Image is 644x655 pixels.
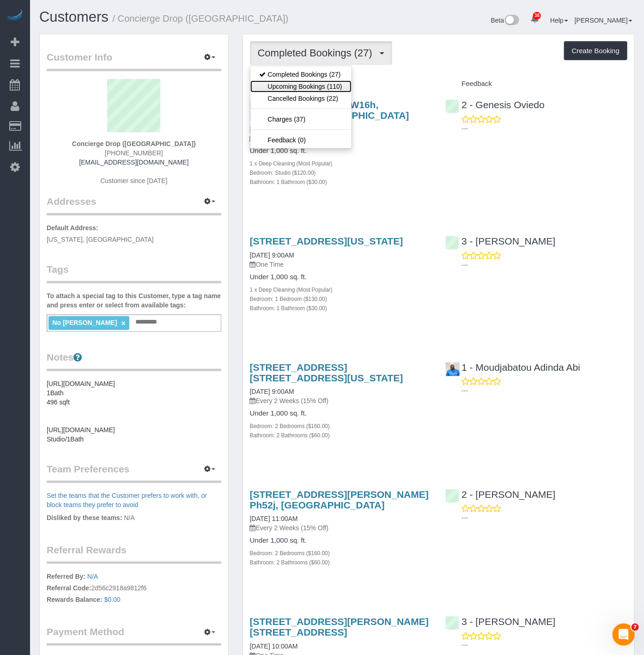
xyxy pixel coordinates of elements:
legend: Notes [47,350,221,371]
a: 38 [526,9,544,30]
span: [PHONE_NUMBER] [105,149,163,157]
img: 1 - Moudjabatou Adinda Abi [446,362,460,376]
small: Bedroom: 1 Bedroom ($130.00) [250,296,327,302]
small: Bathroom: 2 Bathrooms ($60.00) [250,432,330,439]
h4: Under 1,000 sq. ft. [250,410,432,417]
p: --- [462,640,627,649]
a: Charges (37) [250,113,352,125]
a: 2 - [PERSON_NAME] [445,489,555,500]
a: Upcoming Bookings (110) [250,80,352,92]
a: $0.00 [104,596,121,603]
h4: Feedback [445,80,627,88]
a: Cancelled Bookings (22) [250,92,352,104]
span: No [PERSON_NAME] [52,319,117,326]
img: Automaid Logo [6,9,24,22]
a: [EMAIL_ADDRESS][DOMAIN_NAME] [79,159,188,166]
small: Bathroom: 1 Bathroom ($30.00) [250,305,327,312]
h4: Under 1,000 sq. ft. [250,537,432,545]
legend: Referral Rewards [47,543,221,564]
a: Set the teams that the Customer prefers to work with, or block teams they prefer to avoid [47,492,207,508]
a: Feedback (0) [250,134,352,146]
legend: Customer Info [47,50,221,71]
label: Referred By: [47,572,85,581]
a: × [121,319,125,327]
p: Every 2 Weeks (15% Off) [250,396,432,405]
a: [PERSON_NAME] [575,17,632,24]
pre: [URL][DOMAIN_NAME] 1Bath 496 sqft [URL][DOMAIN_NAME] Studio/1Bath [47,379,221,444]
p: --- [462,386,627,395]
a: 1 - Moudjabatou Adinda Abi [445,362,580,373]
h4: Under 1,000 sq. ft. [250,273,432,281]
span: 38 [533,12,541,19]
iframe: Intercom live chat [613,624,635,646]
small: Bedroom: 2 Bedrooms ($160.00) [250,550,330,557]
label: To attach a special tag to this Customer, type a tag name and press enter or select from availabl... [47,291,221,310]
a: Customers [39,9,109,25]
p: --- [462,124,627,133]
a: Completed Bookings (27) [250,68,352,80]
button: Completed Bookings (27) [250,41,392,65]
a: 3 - [PERSON_NAME] [445,616,555,627]
a: [DATE] 9:00AM [250,388,294,395]
h4: Under 1,000 sq. ft. [250,147,432,155]
span: [US_STATE], [GEOGRAPHIC_DATA] [47,236,154,243]
p: 2d56c2918a9812f6 [47,572,221,606]
p: Every 2 Weeks (15% Off) [250,523,432,533]
label: Referral Code: [47,583,91,593]
a: [DATE] 11:00AM [250,515,298,522]
button: Create Booking [564,41,627,61]
small: Bathroom: 1 Bathroom ($30.00) [250,179,327,185]
a: [DATE] 9:00AM [250,251,294,259]
label: Default Address: [47,223,98,233]
a: [DATE] 10:00AM [250,643,298,650]
legend: Tags [47,263,221,283]
legend: Payment Method [47,625,221,646]
span: Completed Bookings (27) [258,47,377,59]
a: Help [550,17,568,24]
small: Bedroom: 2 Bedrooms ($160.00) [250,423,330,429]
a: 2 - Genesis Oviedo [445,99,545,110]
legend: Team Preferences [47,462,221,483]
a: [STREET_ADDRESS][PERSON_NAME] Ph52j, [GEOGRAPHIC_DATA] [250,489,429,510]
img: New interface [504,15,519,27]
strong: Concierge Drop ([GEOGRAPHIC_DATA]) [72,140,196,147]
p: One Time [250,260,432,269]
span: 7 [632,624,639,631]
small: 1 x Deep Cleaning (Most Popular) [250,160,333,167]
a: [STREET_ADDRESS][US_STATE] [250,236,403,246]
a: [STREET_ADDRESS] [STREET_ADDRESS][US_STATE] [250,362,403,383]
p: --- [462,260,627,269]
small: 1 x Deep Cleaning (Most Popular) [250,287,333,293]
label: Disliked by these teams: [47,513,122,522]
small: Bedroom: Studio ($120.00) [250,170,316,176]
label: Rewards Balance: [47,595,103,604]
small: Bathroom: 2 Bathrooms ($60.00) [250,559,330,566]
a: Beta [491,17,520,24]
a: [STREET_ADDRESS][PERSON_NAME] [STREET_ADDRESS] [250,616,429,637]
a: N/A [87,573,98,580]
span: N/A [124,514,134,521]
span: Customer since [DATE] [100,177,167,184]
a: 3 - [PERSON_NAME] [445,236,555,246]
small: / Concierge Drop ([GEOGRAPHIC_DATA]) [113,13,289,24]
p: --- [462,513,627,522]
